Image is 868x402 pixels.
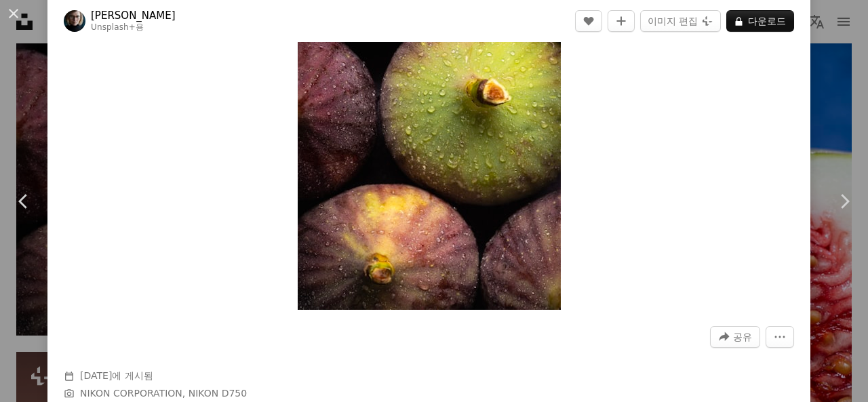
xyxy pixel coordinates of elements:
time: 2024년 9월 11일 오후 3시 49분 6초 GMT+9 [80,370,112,381]
button: 더 많은 작업 [766,326,794,348]
div: 용 [91,22,176,33]
a: [PERSON_NAME] [91,9,176,22]
a: Unsplash+ [91,22,136,32]
button: 이 이미지 공유 [710,326,760,348]
img: Olimpia Davies의 프로필로 이동 [64,10,85,32]
a: 다음 [821,136,868,266]
button: 다운로드 [726,10,794,32]
span: 공유 [733,327,752,347]
button: 좋아요 [575,10,602,32]
span: 에 게시됨 [80,370,153,381]
button: 컬렉션에 추가 [608,10,635,32]
button: NIKON CORPORATION, NIKON D750 [80,387,247,401]
button: 이미지 편집 [640,10,721,32]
